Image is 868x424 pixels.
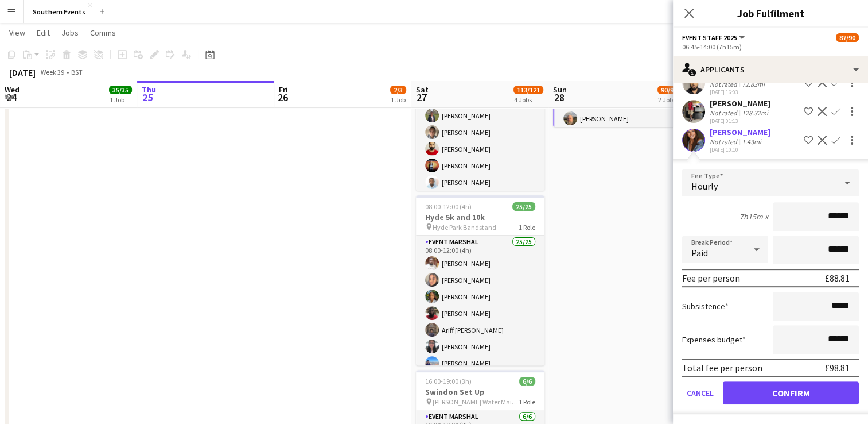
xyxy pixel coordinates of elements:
div: £88.81 [825,272,850,284]
div: £98.81 [825,362,850,373]
span: Hourly [691,180,718,192]
span: Event Staff 2025 [682,33,737,42]
span: Edit [37,28,50,38]
span: View [9,28,25,38]
div: 1 Job [110,95,131,104]
div: Fee per person [682,272,740,284]
div: 7h15m x [739,211,768,222]
button: Event Staff 2025 [682,33,746,42]
div: 1 Job [391,95,406,104]
span: Week 39 [38,68,67,76]
span: 16:00-19:00 (3h) [425,377,472,386]
span: 1 Role [519,398,535,406]
span: 90/92 [657,86,680,94]
span: Hyde Park Bandstand [433,223,496,232]
div: 2 Jobs [658,95,680,104]
label: Expenses budget [682,334,746,345]
span: [PERSON_NAME] Water Main Car Park [433,398,519,406]
span: 27 [414,91,429,104]
span: 28 [551,91,567,104]
span: 25/25 [512,202,535,211]
span: 1 Role [519,223,535,232]
span: 25 [140,91,156,104]
span: 24 [3,91,20,104]
div: [DATE] 16:03 [710,88,770,96]
div: 72.83mi [739,80,767,88]
div: [DATE] 01:13 [710,117,770,125]
h3: Hyde 5k and 10k [416,212,544,222]
span: Comms [90,28,116,38]
span: 2/3 [390,86,406,94]
label: Subsistence [682,301,729,311]
span: Thu [142,84,156,95]
h3: Job Fulfilment [673,6,868,21]
div: [DATE] [9,67,36,78]
span: 113/121 [513,86,543,94]
a: Jobs [57,25,83,40]
div: Total fee per person [682,362,762,373]
div: 06:45-14:00 (7h15m) [682,43,859,51]
span: Fri [279,84,288,95]
app-job-card: 08:00-12:00 (4h)25/25Hyde 5k and 10k Hyde Park Bandstand1 RoleEvent Marshal25/2508:00-12:00 (4h)[... [416,195,544,365]
div: BST [71,68,83,76]
button: Cancel [682,381,718,404]
span: Wed [5,84,20,95]
span: Jobs [61,28,79,38]
div: Applicants [673,56,868,83]
div: [DATE] 10:10 [710,146,770,153]
div: [PERSON_NAME] [710,98,770,109]
span: 87/90 [836,33,859,42]
a: Comms [85,25,120,40]
h3: Swindon Set Up [416,387,544,397]
a: Edit [32,25,55,40]
div: Not rated [710,80,739,88]
span: 08:00-12:00 (4h) [425,202,472,211]
div: 128.32mi [739,109,770,117]
span: Paid [691,247,708,259]
span: 6/6 [519,377,535,386]
div: 1.43mi [739,137,764,146]
button: Southern Events [24,1,95,23]
div: Not rated [710,109,739,117]
span: 26 [277,91,288,104]
span: 35/35 [109,86,132,94]
span: Sat [416,84,429,95]
div: 4 Jobs [514,95,543,104]
span: Sun [553,84,567,95]
div: Not rated [710,137,739,146]
button: Confirm [723,381,859,404]
div: [PERSON_NAME] [710,127,770,137]
a: View [5,25,30,40]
